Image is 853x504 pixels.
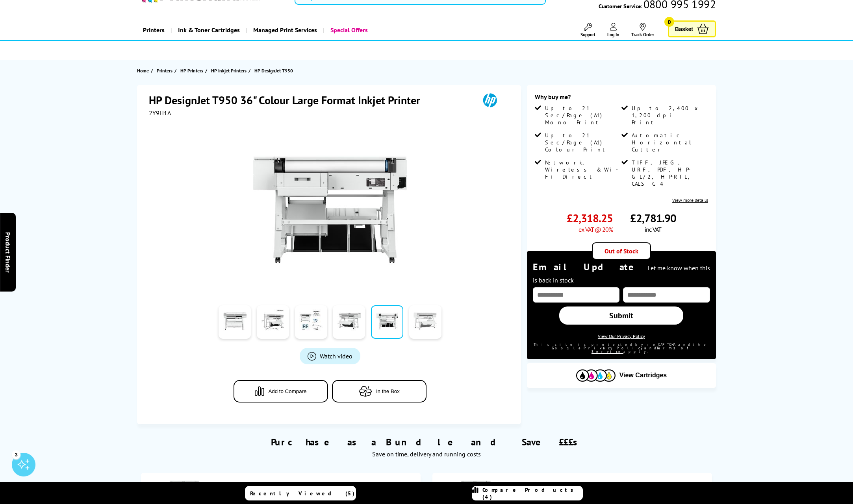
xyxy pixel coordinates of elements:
div: Why buy me? [535,93,708,105]
a: Product_All_Videos [300,348,360,364]
button: In the Box [332,380,426,402]
a: Home [137,66,151,75]
a: Log In [607,23,619,37]
a: Managed Print Services [246,20,323,40]
button: View Cartridges [533,369,710,382]
span: £2,318.25 [567,211,613,225]
a: HP Inkjet Printers [211,66,248,75]
div: Save on time, delivery and running costs [147,450,706,458]
div: Purchase as a Bundle and Save £££s [137,424,716,462]
span: Home [137,66,149,75]
a: Recently Viewed (5) [245,486,356,500]
span: Printers [157,66,172,75]
img: HP [472,93,508,107]
span: Up to 21 Sec/Page (A1) Colour Print [545,132,620,153]
a: Printers [137,20,171,40]
span: inc VAT [645,225,661,233]
span: Network, Wireless & Wi-Fi Direct [545,159,620,180]
span: Basket [675,24,693,34]
button: Add to Compare [234,380,328,402]
span: Watch video [320,352,352,360]
a: Special Offers [323,20,374,40]
span: Let me know when this is back in stock [533,264,710,284]
div: Out of Stock [592,242,651,260]
span: TIFF, JPEG, URF, PDF, HP-GL/2, HP-RTL, CALS G4 [632,159,707,187]
span: 2Y9H1A [149,109,171,117]
a: Track Order [631,23,654,37]
span: ex VAT @ 20% [579,225,613,233]
span: Ink & Toner Cartridges [178,20,240,40]
span: HP Inkjet Printers [211,66,247,75]
a: Terms of Service [592,346,691,354]
span: Log In [607,31,619,37]
a: View more details [672,197,708,203]
span: Add to Compare [268,388,306,394]
span: Up to 2,400 x 1,200 dpi Print [632,105,707,126]
a: Support [580,23,595,37]
span: Automatic Horizontal Cutter [632,132,707,153]
a: HP Printers [180,66,205,75]
span: 0 [664,17,674,27]
h1: HP DesignJet T950 36" Colour Large Format Inkjet Printer [149,93,428,107]
span: HP DesignJet T950 [254,68,293,74]
span: View Cartridges [619,372,667,379]
div: This site is protected by reCAPTCHA and the Google and apply. [533,343,710,353]
span: Product Finder [4,232,12,272]
span: Up to 21 Sec/Page (A1) Mono Print [545,105,620,126]
a: Privacy Policy [584,346,644,350]
div: Email Update [533,261,710,285]
div: 3 [12,450,20,459]
a: Printers [157,66,174,75]
span: £2,781.90 [630,211,676,225]
span: Customer Service: [599,0,716,10]
a: Ink & Toner Cartridges [171,20,246,40]
a: View Our Privacy Policy [598,333,645,339]
span: Compare Products (4) [482,486,582,500]
a: Submit [559,306,683,325]
img: Cartridges [576,369,616,382]
a: Compare Products (4) [472,486,583,500]
a: Basket 0 [668,20,716,37]
span: HP Printers [180,66,203,75]
span: 0800 995 1992 [642,0,716,8]
span: In the Box [376,388,400,394]
img: HP DesignJet T950 Thumbnail [253,133,407,287]
span: Support [580,31,595,37]
span: Recently Viewed (5) [250,490,355,497]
